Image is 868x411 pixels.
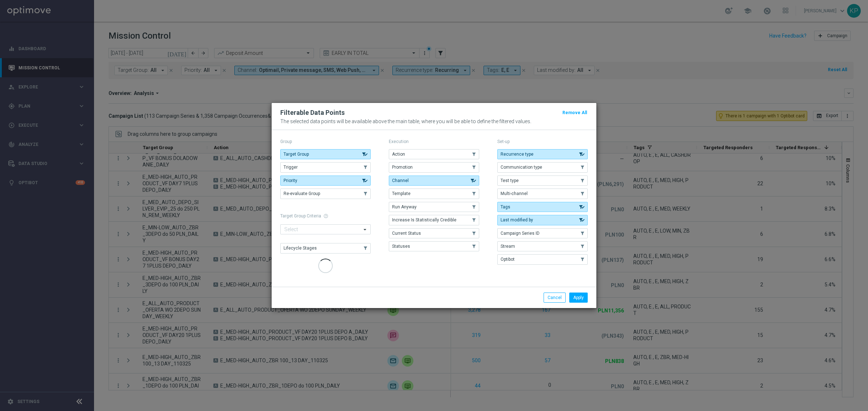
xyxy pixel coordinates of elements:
span: Current Status [392,231,421,236]
button: Recurrence type [497,149,588,159]
span: Lifecycle Stages [284,246,317,251]
span: Recurrence type [501,152,533,157]
span: Promotion [392,165,413,170]
button: Template [389,189,479,199]
button: Run Anyway [389,202,479,212]
p: Execution [389,139,479,144]
button: Communication type [497,162,588,172]
button: Channel [389,176,479,186]
button: Trigger [280,162,371,172]
button: Optibot [497,254,588,264]
span: Template [392,191,410,196]
button: Multi-channel [497,189,588,199]
button: Lifecycle Stages [280,243,371,253]
span: Run Anyway [392,204,417,209]
span: Increase Is Statistically Credible [392,217,456,222]
button: Campaign Series ID [497,228,588,238]
button: Last modified by [497,215,588,225]
span: Channel [392,178,409,183]
span: Re-evaluate Group [284,191,320,196]
span: Multi-channel [501,191,528,196]
span: Trigger [284,165,298,170]
span: Statuses [392,244,410,249]
button: Action [389,149,479,159]
button: Target Group [280,149,371,159]
button: Statuses [389,241,479,251]
span: help_outline [323,213,328,219]
button: Stream [497,241,588,251]
p: Group [280,139,371,144]
button: Remove All [562,109,588,117]
span: Target Group [284,152,309,157]
h1: Target Group Criteria [280,213,371,219]
span: Stream [501,244,515,249]
span: Communication type [501,165,542,170]
span: Campaign Series ID [501,231,540,236]
h2: Filterable Data Points [280,108,345,117]
button: Current Status [389,228,479,238]
button: Promotion [389,162,479,172]
span: Priority [284,178,297,183]
button: Priority [280,176,371,186]
p: Set-up [497,139,588,144]
button: Tags [497,202,588,212]
span: Tags [501,204,510,209]
span: Action [392,152,405,157]
button: Apply [569,293,588,303]
span: Last modified by [501,217,533,222]
p: The selected data points will be available above the main table, where you will be able to define... [280,118,588,124]
button: Cancel [544,293,566,303]
span: Optibot [501,257,515,262]
span: Test type [501,178,519,183]
button: Increase Is Statistically Credible [389,215,479,225]
button: Re-evaluate Group [280,189,371,199]
button: Test type [497,176,588,186]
